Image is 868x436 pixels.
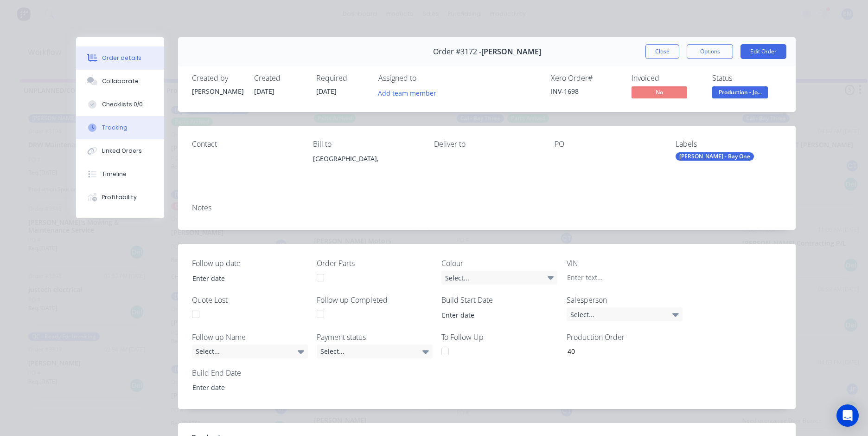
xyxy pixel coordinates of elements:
[192,294,308,306] label: Quote Lost
[676,140,782,149] div: Labels
[192,332,308,343] label: Follow up Name
[102,124,128,132] div: Tracking
[632,86,687,98] span: No
[186,381,301,395] input: Enter date
[102,54,141,62] div: Order details
[567,332,683,343] label: Production Order
[76,46,164,70] button: Order details
[378,74,471,83] div: Assigned to
[76,70,164,93] button: Collaborate
[567,307,683,321] div: Select...
[313,140,419,149] div: Bill to
[435,308,551,322] input: Enter date
[676,152,754,161] div: [PERSON_NAME] - Bay One
[567,258,683,269] label: VIN
[567,294,683,306] label: Salesperson
[632,74,701,83] div: Invoiced
[441,258,557,269] label: Colour
[192,74,243,83] div: Created by
[186,271,301,285] input: Enter date
[192,140,298,149] div: Contact
[313,152,419,182] div: [GEOGRAPHIC_DATA],
[192,367,308,378] label: Build End Date
[192,258,308,269] label: Follow up date
[551,74,620,83] div: Xero Order #
[645,44,679,59] button: Close
[481,47,541,56] span: [PERSON_NAME]
[836,404,859,427] div: Open Intercom Messenger
[102,77,139,85] div: Collaborate
[317,294,433,306] label: Follow up Completed
[76,139,164,163] button: Linked Orders
[378,86,441,99] button: Add team member
[102,147,142,155] div: Linked Orders
[441,271,557,285] div: Select...
[433,47,481,56] span: Order #3172 -
[434,140,540,149] div: Deliver to
[373,86,441,99] button: Add team member
[102,193,137,202] div: Profitability
[76,163,164,186] button: Timeline
[551,86,620,96] div: INV-1698
[192,345,308,358] div: Select...
[316,87,337,96] span: [DATE]
[317,345,433,358] div: Select...
[192,86,243,96] div: [PERSON_NAME]
[441,294,557,306] label: Build Start Date
[740,44,786,59] button: Edit Order
[76,93,164,116] button: Checklists 0/0
[441,332,557,343] label: To Follow Up
[76,186,164,209] button: Profitability
[317,332,433,343] label: Payment status
[317,258,433,269] label: Order Parts
[316,74,367,83] div: Required
[560,345,682,358] input: Enter number...
[102,100,143,109] div: Checklists 0/0
[555,140,661,149] div: PO
[712,86,768,98] span: Production - Jo...
[192,203,782,212] div: Notes
[76,116,164,139] button: Tracking
[313,152,419,165] div: [GEOGRAPHIC_DATA],
[254,87,274,96] span: [DATE]
[687,44,733,59] button: Options
[712,86,768,100] button: Production - Jo...
[712,74,782,83] div: Status
[254,74,305,83] div: Created
[102,170,127,178] div: Timeline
